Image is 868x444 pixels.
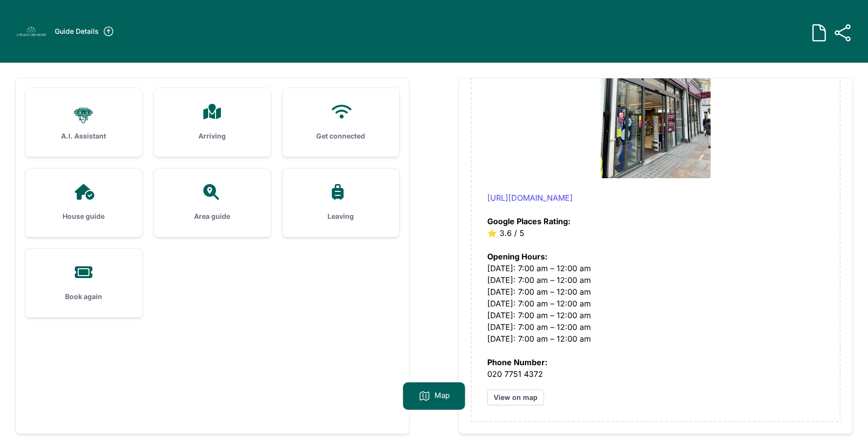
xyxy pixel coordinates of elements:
[25,88,142,157] a: A.I. Assistant
[282,88,399,157] a: Get connected
[170,131,255,141] h3: Arriving
[25,168,142,237] a: House guide
[487,345,824,380] div: 020 7751 4372
[601,31,711,178] img: 9vz9paqan7lms5qt2chgt8xpwume
[487,390,544,405] a: View on map
[487,193,573,203] a: [URL][DOMAIN_NAME]
[41,131,127,141] h3: A.I. Assistant
[434,390,450,402] p: Map
[298,131,384,141] h3: Get connected
[487,216,570,226] strong: Google Places Rating:
[487,192,824,239] div: ⭐️ 3.6 / 5
[154,168,271,237] a: Area guide
[487,239,824,345] div: [DATE]: 7:00 am – 12:00 am [DATE]: 7:00 am – 12:00 am [DATE]: 7:00 am – 12:00 am [DATE]: 7:00 am ...
[25,249,142,317] a: Book again
[487,357,547,367] strong: Phone Number:
[170,211,255,221] h3: Area guide
[41,211,127,221] h3: House guide
[298,211,384,221] h3: Leaving
[55,25,114,37] a: Guide Details
[487,252,547,261] strong: Opening Hours:
[16,16,47,47] img: vc2fs5ilx5y7ggftuvc64q4jkntq
[282,168,399,237] a: Leaving
[154,88,271,157] a: Arriving
[41,292,127,302] h3: Book again
[55,26,99,36] h3: Guide Details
